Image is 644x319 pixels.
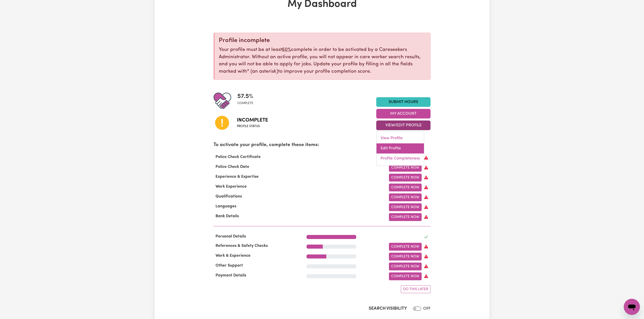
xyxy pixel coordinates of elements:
[389,272,422,280] a: Complete Now
[237,92,253,101] span: 57.5 %
[213,214,241,218] span: Bank Details
[389,263,422,270] a: Complete Now
[389,193,422,201] a: Complete Now
[389,253,422,261] a: Complete Now
[389,213,422,221] a: Complete Now
[389,203,422,211] a: Complete Now
[369,305,407,312] label: Search Visibility
[403,287,428,291] span: Do this later
[282,47,291,52] u: 60%
[237,92,257,110] div: Profile completeness: 57.5%
[377,143,424,153] a: Edit Profile
[376,121,431,130] button: View/Edit Profile
[213,244,270,248] span: References & Safety Checks
[377,133,424,143] a: View Profile
[213,175,261,179] span: Experience & Expertise
[247,69,278,74] span: an asterisk
[389,164,422,172] a: Complete Now
[213,194,244,198] span: Qualifications
[376,131,424,166] div: View/Edit Profile
[237,101,253,106] span: complete
[213,204,238,208] span: Languages
[389,243,422,251] a: Complete Now
[213,234,248,238] span: Personal Details
[237,116,268,124] span: Incomplete
[237,124,268,129] span: Profile status
[213,254,253,258] span: Work & Experience
[624,299,640,315] iframe: Button to launch messaging window
[213,155,263,159] span: Police Check Certificate
[219,37,426,44] div: Profile incomplete
[376,109,431,118] button: My Account
[213,264,245,268] span: Other Support
[401,285,431,293] button: Do this later
[213,185,249,189] span: Work Experience
[389,184,422,191] a: Complete Now
[423,307,431,311] span: OFF
[213,142,431,149] p: To activate your profile, complete these items:
[376,97,431,107] a: Submit Hours
[377,153,424,164] a: Profile Completeness
[389,174,422,182] a: Complete Now
[213,165,251,169] span: Police Check Date
[213,273,248,277] span: Payment Details
[219,46,426,75] p: Your profile must be at least complete in order to be activated by a Careseekers Administrator. W...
